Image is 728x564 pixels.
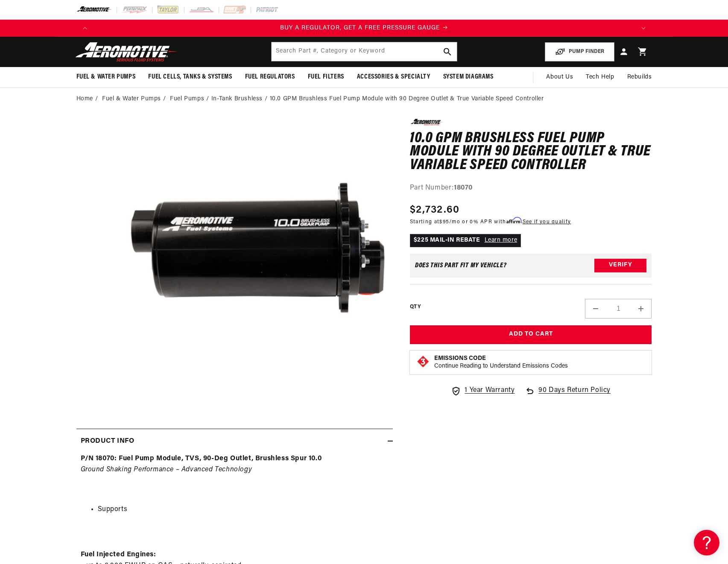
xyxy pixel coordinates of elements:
[81,455,322,462] strong: P/N 18070: Fuel Pump Module, TVS, 90-Deg Outlet, Brushless Spur 10.0
[523,219,571,225] a: See if you qualify - Learn more about Affirm Financing (opens in modal)
[465,385,515,396] span: 1 Year Warranty
[301,67,351,87] summary: Fuel Filters
[98,504,389,515] li: Supports
[621,67,658,88] summary: Rebuilds
[148,73,232,82] span: Fuel Cells, Tanks & Systems
[76,94,93,104] a: Home
[142,67,238,87] summary: Fuel Cells, Tanks & Systems
[76,20,94,37] button: Translation missing: en.sections.announcements.previous_announcement
[594,259,646,272] button: Verify
[410,304,421,311] label: QTY
[272,42,457,61] input: Search by Part Number, Category or Keyword
[102,94,161,104] a: Fuel & Water Pumps
[525,385,611,405] a: 90 Days Return Policy
[410,218,571,226] p: Starting at /mo or 0% APR with .
[81,551,156,558] strong: Fuel Injected Engines:
[70,67,142,87] summary: Fuel & Water Pumps
[434,362,568,370] p: Continue Reading to Understand Emissions Codes
[81,466,252,473] em: Ground Shaking Performance – Advanced Technology
[351,67,437,87] summary: Accessories & Specialty
[538,385,611,405] span: 90 Days Return Policy
[545,42,614,61] button: PUMP FINDER
[270,94,544,104] li: 10.0 GPM Brushless Fuel Pump Module with 90 Degree Outlet & True Variable Speed Controller
[434,355,486,362] strong: Emissions Code
[55,20,673,37] slideshow-component: Translation missing: en.sections.announcements.announcement_bar
[410,132,652,172] h1: 10.0 GPM Brushless Fuel Pump Module with 90 Degree Outlet & True Variable Speed Controller
[94,23,635,33] a: BUY A REGULATOR, GET A FREE PRESSURE GAUGE
[540,67,579,88] a: About Us
[579,67,620,88] summary: Tech Help
[280,25,440,31] span: BUY A REGULATOR, GET A FREE PRESSURE GAUGE
[94,23,635,33] div: 1 of 4
[76,94,652,104] nav: breadcrumbs
[546,74,573,80] span: About Us
[170,94,204,104] a: Fuel Pumps
[485,237,517,243] a: Learn more
[439,219,449,225] span: $95
[239,67,301,87] summary: Fuel Regulators
[94,23,635,33] div: Announcement
[437,67,500,87] summary: System Diagrams
[443,73,494,82] span: System Diagrams
[211,94,270,104] li: In-Tank Brushless
[308,73,344,82] span: Fuel Filters
[627,73,652,82] span: Rebuilds
[81,436,134,447] h2: Product Info
[586,73,614,82] span: Tech Help
[73,42,180,62] img: Aeromotive
[416,355,430,368] img: Emissions code
[438,42,457,61] button: search button
[76,429,393,454] summary: Product Info
[415,262,507,269] div: Does This part fit My vehicle?
[506,217,521,224] span: Affirm
[410,234,521,247] p: $225 MAIL-IN REBATE
[357,73,430,82] span: Accessories & Specialty
[434,355,568,370] button: Emissions CodeContinue Reading to Understand Emissions Codes
[410,325,652,345] button: Add to Cart
[76,73,136,82] span: Fuel & Water Pumps
[454,184,473,191] strong: 18070
[76,119,393,411] media-gallery: Gallery Viewer
[451,385,515,396] a: 1 Year Warranty
[410,183,652,194] div: Part Number:
[635,20,652,37] button: Translation missing: en.sections.announcements.next_announcement
[410,202,460,218] span: $2,732.60
[245,73,295,82] span: Fuel Regulators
